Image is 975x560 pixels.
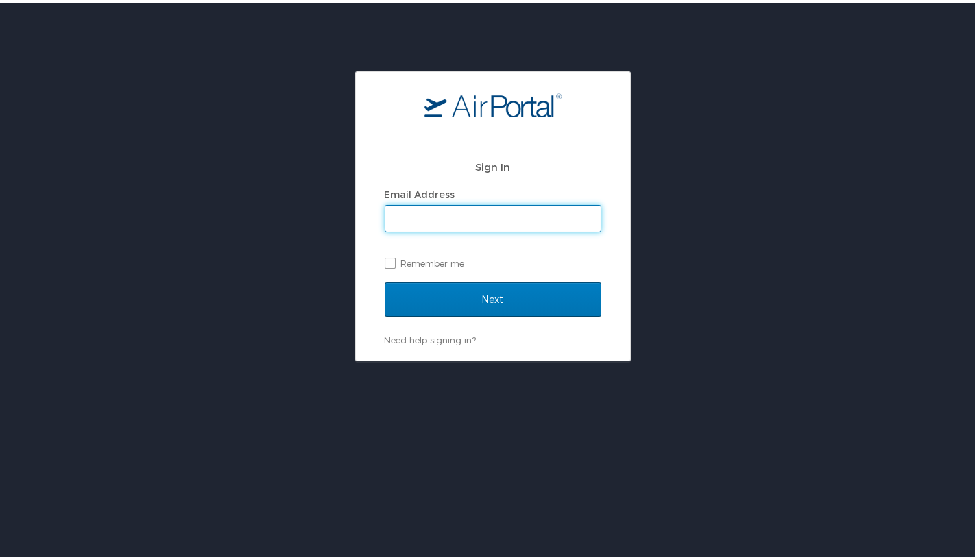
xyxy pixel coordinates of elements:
[424,90,562,114] img: logo
[385,250,601,271] label: Remember me
[385,280,601,314] input: Next
[385,186,455,197] label: Email Address
[385,332,477,343] a: Need help signing in?
[385,156,601,172] h2: Sign In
